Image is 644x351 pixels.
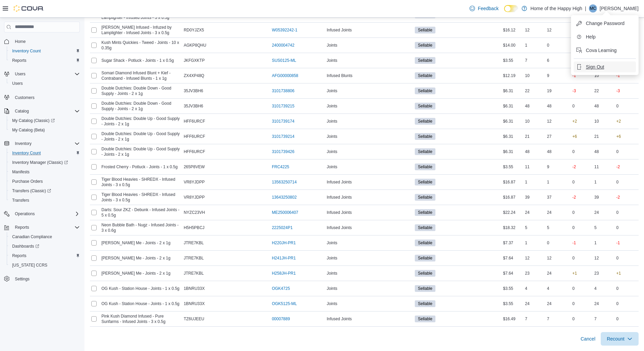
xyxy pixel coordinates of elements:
[607,335,624,342] span: Recount
[12,169,29,175] span: Manifests
[478,5,498,12] span: Feedback
[15,141,31,146] span: Inventory
[7,79,82,88] button: Users
[272,27,297,33] a: W05392242-1
[272,88,294,94] a: 3101738806
[415,179,435,185] span: Sellable
[184,58,205,63] span: JKFGXKTP
[12,107,31,115] button: Catalog
[7,177,82,186] button: Purchase Orders
[272,225,292,230] a: 2225024P1
[616,195,620,200] p: -2
[325,56,413,65] div: Joints
[524,87,546,95] div: 22
[12,140,34,148] button: Inventory
[9,158,80,167] span: Inventory Manager (Classic)
[616,119,621,124] p: +2
[272,240,296,246] a: H220JH-PR1
[418,255,432,261] span: Sellable
[12,107,80,115] span: Catalog
[9,187,54,195] a: Transfers (Classic)
[546,239,568,247] div: 0
[524,163,546,171] div: 11
[325,132,413,141] div: Joints
[418,27,432,33] span: Sellable
[502,72,524,80] div: $12.19
[12,70,28,78] button: Users
[616,225,619,230] p: 0
[14,5,44,12] img: Cova
[1,223,82,232] button: Reports
[15,108,29,114] span: Catalog
[1,69,82,79] button: Users
[325,87,413,95] div: Joints
[546,26,568,34] div: 12
[9,242,42,250] a: Dashboards
[418,149,432,155] span: Sellable
[415,164,435,170] span: Sellable
[415,133,435,140] span: Sellable
[7,260,82,270] button: [US_STATE] CCRS
[7,186,82,196] a: Transfers (Classic)
[272,164,289,170] a: FRC4225
[184,73,204,78] span: ZX4XP48Q
[272,119,294,124] a: 3101739174
[616,179,619,185] p: 0
[272,103,294,109] a: 3101739215
[524,132,546,141] div: 21
[572,134,577,139] p: +6
[9,168,80,176] span: Manifests
[502,224,524,232] div: $18.32
[415,57,435,64] span: Sellable
[524,117,546,125] div: 10
[325,239,413,247] div: Joints
[9,177,46,185] a: Purchase Orders
[9,149,80,157] span: Inventory Count
[502,178,524,186] div: $16.87
[593,87,615,95] div: 22
[616,149,619,154] p: 0
[9,168,32,176] a: Manifests
[418,164,432,170] span: Sellable
[12,198,29,203] span: Transfers
[101,146,181,157] span: Double Dutchies: Double Up - Good Supply - Joints - 2 x 1g
[572,210,575,215] p: 0
[572,119,577,124] p: +2
[9,252,29,260] a: Reports
[101,222,181,233] span: Neon Bubble Bath - Nugz - Infused Joints - 3 x 0.6g
[593,254,615,262] div: 12
[502,208,524,217] div: $22.24
[184,225,204,230] span: H5H5PBCJ
[7,196,82,205] button: Transfers
[272,301,297,306] a: OGK5125-ML
[524,72,546,80] div: 10
[593,148,615,156] div: 48
[502,56,524,65] div: $3.55
[101,25,181,35] span: Tiger Berry Infused - Infuzed by Lamplighter - Infused Joints - 3 x 0.5g
[7,167,82,177] button: Manifests
[7,148,82,158] button: Inventory Count
[184,210,205,215] span: NYZC23VH
[415,42,435,49] span: Sellable
[272,43,294,48] a: 2400004742
[12,210,80,218] span: Operations
[12,81,23,86] span: Users
[325,224,413,232] div: Infused Joints
[101,85,181,96] span: Double Dutchies: Double Down - Good Supply - Joints - 2 x 1g
[184,195,205,200] span: VR8YJDPP
[546,148,568,156] div: 48
[184,103,203,109] span: 35JV3BH6
[325,254,413,262] div: Joints
[524,41,546,49] div: 1
[9,117,57,125] a: My Catalog (Classic)
[12,118,55,123] span: My Catalog (Classic)
[418,57,432,64] span: Sellable
[12,150,41,156] span: Inventory Count
[101,240,170,246] span: Jack Herer - Weed Me - Joints - 2 x 1g
[1,274,82,284] button: Settings
[418,133,432,140] span: Sellable
[272,255,296,261] a: H241JH-PR1
[502,254,524,262] div: $7.64
[9,79,80,87] span: Users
